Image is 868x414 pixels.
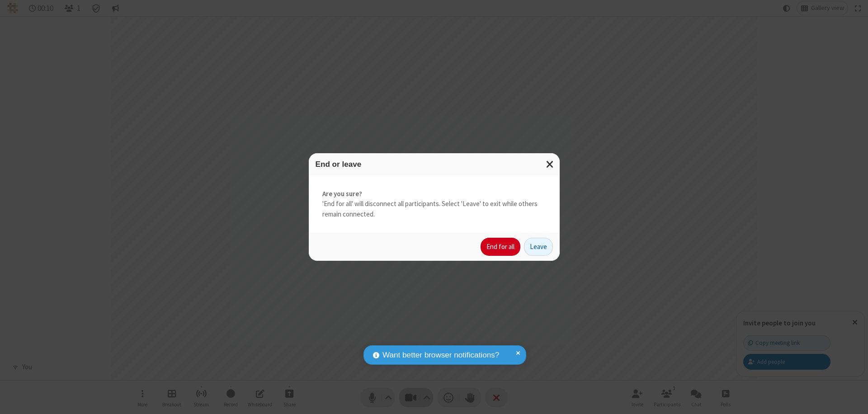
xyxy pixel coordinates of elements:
div: 'End for all' will disconnect all participants. Select 'Leave' to exit while others remain connec... [309,175,560,233]
button: Close modal [541,153,560,175]
button: Leave [524,238,553,256]
h3: End or leave [316,160,553,169]
strong: Are you sure? [322,189,546,199]
span: Want better browser notifications? [382,349,499,361]
button: End for all [481,238,520,256]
